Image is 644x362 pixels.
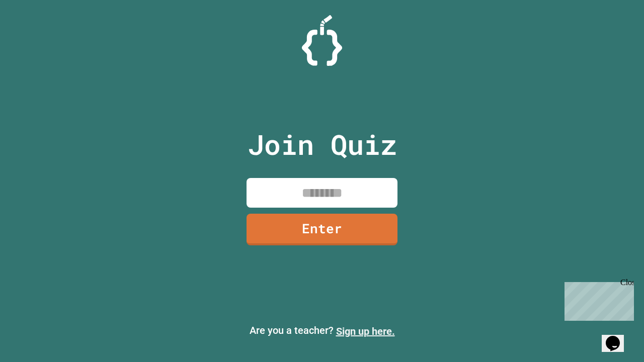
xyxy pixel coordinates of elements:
a: Enter [247,214,397,245]
div: Chat with us now!Close [4,4,69,64]
a: Sign up here. [336,325,395,337]
iframe: chat widget [560,278,634,321]
p: Join Quiz [248,124,397,165]
iframe: chat widget [602,322,634,352]
p: Are you a teacher? [8,323,636,339]
img: Logo.svg [302,15,342,66]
